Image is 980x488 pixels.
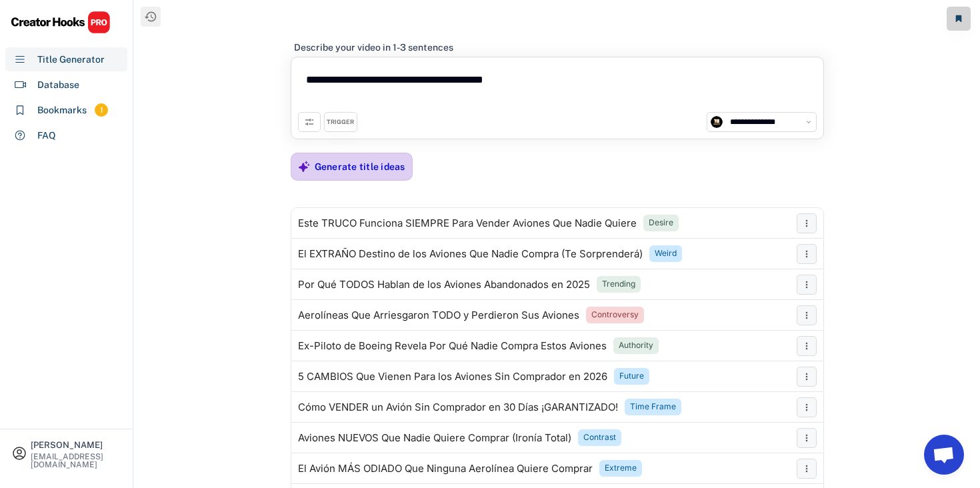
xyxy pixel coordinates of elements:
div: Describe your video in 1-3 sentences [294,41,453,53]
div: TRIGGER [327,118,354,127]
div: Generate title ideas [315,161,405,173]
div: 5 CAMBIOS Que Vienen Para los Aviones Sin Comprador en 2026 [298,371,607,382]
div: Time Frame [630,401,676,413]
a: Chat abierto [924,435,964,475]
div: Aerolíneas Que Arriesgaron TODO y Perdieron Sus Aviones [298,310,579,321]
div: 1 [95,105,108,116]
div: Title Generator [37,53,105,67]
img: channels4_profile.jpg [711,116,723,128]
div: Este TRUCO Funciona SIEMPRE Para Vender Aviones Que Nadie Quiere [298,218,637,229]
div: Authority [619,340,653,351]
div: Extreme [605,463,637,474]
div: [EMAIL_ADDRESS][DOMAIN_NAME] [31,453,121,469]
div: FAQ [37,129,56,143]
div: Bookmarks [37,103,87,117]
div: El EXTRAÑO Destino de los Aviones Que Nadie Compra (Te Sorprenderá) [298,249,643,259]
div: Database [37,78,79,92]
div: Future [619,371,644,382]
div: Contrast [583,432,616,443]
div: Ex-Piloto de Boeing Revela Por Qué Nadie Compra Estos Aviones [298,341,607,351]
img: CHPRO%20Logo.svg [11,11,111,34]
div: Trending [602,279,635,290]
div: Cómo VENDER un Avión Sin Comprador en 30 Días ¡GARANTIZADO! [298,402,618,413]
div: Aviones NUEVOS Que Nadie Quiere Comprar (Ironía Total) [298,433,571,443]
div: Desire [649,217,673,229]
div: Controversy [591,309,639,321]
div: Por Qué TODOS Hablan de los Aviones Abandonados en 2025 [298,279,590,290]
div: Weird [655,248,677,259]
div: El Avión MÁS ODIADO Que Ninguna Aerolínea Quiere Comprar [298,463,593,474]
div: [PERSON_NAME] [31,441,121,449]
